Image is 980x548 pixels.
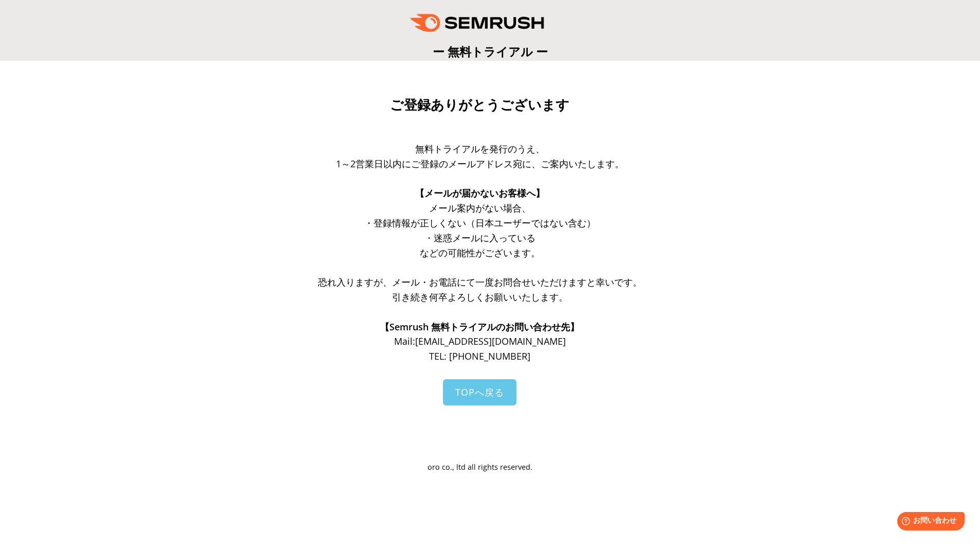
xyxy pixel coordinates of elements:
[429,350,530,362] span: TEL: [PHONE_NUMBER]
[888,508,969,537] iframe: Help widget launcher
[364,217,596,229] span: ・登録情報が正しくない（日本ユーザーではない含む）
[380,321,579,333] span: 【Semrush 無料トライアルのお問い合わせ先】
[420,246,540,259] span: などの可能性がございます。
[392,291,568,303] span: 引き続き何卒よろしくお願いいたします。
[415,143,545,155] span: 無料トライアルを発行のうえ、
[429,202,531,214] span: メール案内がない場合、
[390,97,569,113] span: ご登録ありがとうございます
[318,276,642,288] span: 恐れ入りますが、メール・お電話にて一度お問合せいただけますと幸いです。
[455,386,504,398] span: TOPへ戻る
[336,157,624,170] span: 1～2営業日以内にご登録のメールアドレス宛に、ご案内いたします。
[424,232,536,244] span: ・迷惑メールに入っている
[427,462,532,472] span: oro co., ltd all rights reserved.
[415,187,545,199] span: 【メールが届かないお客様へ】
[443,379,516,405] a: TOPへ戻る
[433,43,548,60] span: ー 無料トライアル ー
[394,335,566,347] span: Mail: [EMAIL_ADDRESS][DOMAIN_NAME]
